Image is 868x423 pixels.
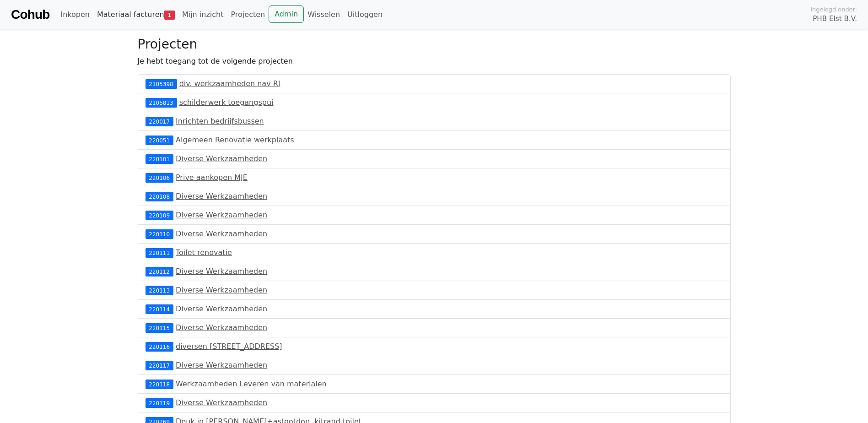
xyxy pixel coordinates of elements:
[146,304,173,314] div: 220114
[176,229,267,238] a: Diverse Werkzaamheden
[179,79,280,88] a: div. werkzaamheden nav RI
[176,286,267,294] a: Diverse Werkzaamheden
[146,192,173,201] div: 220108
[227,5,269,24] a: Projecten
[176,136,294,144] a: Algemeen Renovatie werkplaats
[176,173,248,182] a: Prive aankopen MJE
[179,98,274,107] a: schilderwerk toegangspui
[176,211,267,219] a: Diverse Werkzaamheden
[57,5,93,24] a: Inkopen
[810,5,857,14] span: Ingelogd onder:
[146,267,173,276] div: 220112
[176,323,267,332] a: Diverse Werkzaamheden
[164,11,175,20] span: 1
[138,37,731,52] h3: Projecten
[178,5,227,24] a: Mijn inzicht
[146,98,177,107] div: 2105813
[146,361,173,370] div: 220117
[146,79,177,88] div: 2105398
[176,342,282,351] a: diversen [STREET_ADDRESS]
[176,304,267,313] a: Diverse Werkzaamheden
[176,192,267,201] a: Diverse Werkzaamheden
[146,211,173,220] div: 220109
[146,342,173,351] div: 220116
[146,248,173,257] div: 220111
[813,14,857,24] span: PHB Elst B.V.
[304,5,344,24] a: Wisselen
[138,56,731,67] p: Je hebt toegang tot de volgende projecten
[176,361,267,369] a: Diverse Werkzaamheden
[146,286,173,295] div: 220113
[93,5,178,24] a: Materiaal facturen1
[176,398,267,407] a: Diverse Werkzaamheden
[146,323,173,332] div: 220115
[269,5,304,23] a: Admin
[176,267,267,276] a: Diverse Werkzaamheden
[176,248,232,257] a: Toilet renovatie
[146,173,173,182] div: 220106
[146,398,173,407] div: 220119
[176,154,267,163] a: Diverse Werkzaamheden
[146,154,173,163] div: 220101
[11,4,49,26] a: Cohub
[176,380,327,388] a: Werkzaamheden Leveren van materialen
[146,117,173,126] div: 220017
[176,117,264,125] a: Inrichten bedrijfsbussen
[344,5,386,24] a: Uitloggen
[146,380,173,389] div: 220118
[146,229,173,239] div: 220110
[146,136,173,145] div: 220051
